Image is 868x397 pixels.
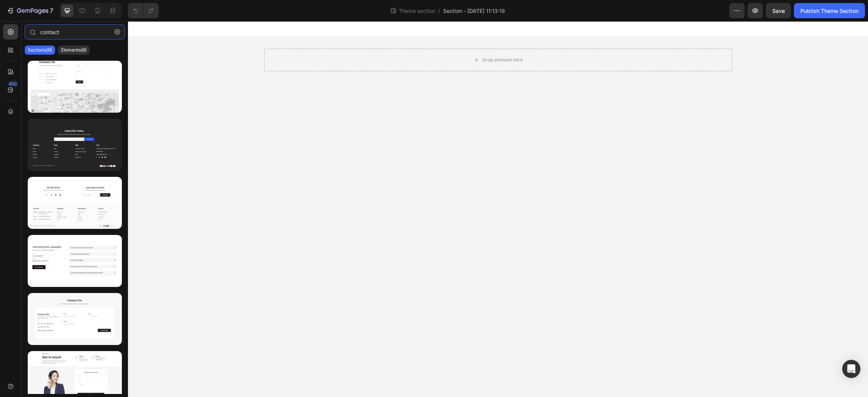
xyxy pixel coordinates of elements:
[766,3,791,18] button: Save
[128,21,868,397] iframe: Design area
[443,7,505,15] span: Section - [DATE] 11:13:18
[772,8,785,14] span: Save
[28,47,52,53] p: Sections(9)
[3,3,57,18] button: 7
[397,7,437,15] span: Theme section
[61,47,87,53] p: Elements(6)
[794,3,865,18] button: Publish Theme Section
[50,6,53,15] p: 7
[7,81,18,87] div: 450
[800,7,859,15] div: Publish Theme Section
[842,360,860,378] div: Open Intercom Messenger
[128,3,159,18] div: Undo/Redo
[25,24,125,39] input: Search Sections & Elements
[438,7,440,15] span: /
[355,36,395,42] div: Drop element here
